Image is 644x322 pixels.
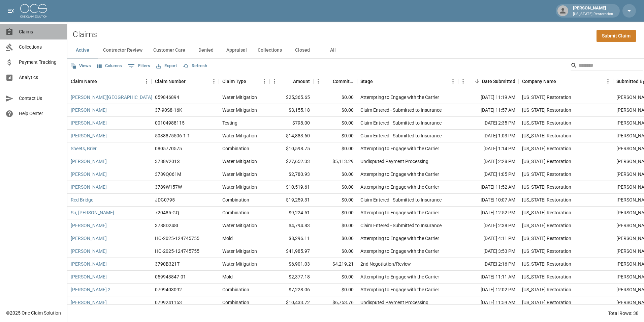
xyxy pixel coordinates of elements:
[148,42,191,58] button: Customer Care
[313,72,357,91] div: Committed Amount
[269,72,313,91] div: Amount
[98,42,148,58] button: Contractor Review
[155,119,185,126] div: 00104988115
[360,235,439,242] div: Attempting to Engage with the Carrier
[126,61,152,72] button: Show filters
[67,42,644,58] div: dynamic tabs
[293,72,310,91] div: Amount
[458,258,519,271] div: [DATE] 2:16 PM
[313,181,357,194] div: $0.00
[67,42,98,58] button: Active
[573,11,613,17] p: [US_STATE] Restoration
[269,104,313,117] div: $3,155.18
[222,72,246,91] div: Claim Type
[155,132,190,139] div: 5038875506-1-1
[6,310,61,316] div: © 2025 One Claim Solution
[458,91,519,104] div: [DATE] 11:19 AM
[222,145,249,152] div: Combination
[360,158,428,165] div: Undisputed Payment Processing
[155,209,179,216] div: 720485-GQ
[155,158,180,165] div: 3788V201S
[71,222,107,229] a: [PERSON_NAME]
[284,77,293,86] button: Sort
[222,209,249,216] div: Combination
[522,222,571,229] div: Oregon Restoration
[360,94,439,101] div: Attempting to Engage with the Carrier
[155,107,182,113] div: 37-90S8-16K
[458,194,519,207] div: [DATE] 10:07 AM
[181,61,209,71] button: Refresh
[318,42,348,58] button: All
[269,76,280,86] button: Menu
[269,91,313,104] div: $25,365.65
[522,235,571,242] div: Oregon Restoration
[222,299,249,306] div: Combination
[458,130,519,142] div: [DATE] 1:03 PM
[522,209,571,216] div: Oregon Restoration
[222,171,257,178] div: Water Mitigation
[269,207,313,219] div: $9,224.51
[97,77,106,86] button: Sort
[458,296,519,309] div: [DATE] 11:59 AM
[269,232,313,245] div: $8,296.11
[522,196,571,203] div: Oregon Restoration
[71,286,110,293] a: [PERSON_NAME] 2
[222,132,257,139] div: Water Mitigation
[191,42,221,58] button: Denied
[222,235,233,242] div: Mold
[313,271,357,284] div: $0.00
[458,117,519,130] div: [DATE] 2:35 PM
[360,248,439,254] div: Attempting to Engage with the Carrier
[269,284,313,296] div: $7,228.06
[313,258,357,271] div: $4,219.21
[269,155,313,168] div: $27,652.33
[269,142,313,155] div: $10,598.75
[313,130,357,142] div: $0.00
[570,5,616,17] div: [PERSON_NAME]
[71,196,93,203] a: Red Bridge
[373,77,382,86] button: Sort
[269,245,313,258] div: $41,985.97
[597,30,636,42] a: Submit Claim
[323,77,333,86] button: Sort
[71,273,107,280] a: [PERSON_NAME]
[522,94,571,101] div: Oregon Restoration
[313,194,357,207] div: $0.00
[360,222,442,229] div: Claim Entered - Submitted to Insurance
[313,117,357,130] div: $0.00
[67,72,152,91] div: Claim Name
[73,30,97,39] h2: Claims
[71,209,114,216] a: Su, [PERSON_NAME]
[360,299,428,306] div: Undisputed Payment Processing
[155,299,182,306] div: 0799241153
[155,196,175,203] div: JDG0795
[360,119,442,126] div: Claim Entered - Submitted to Insurance
[71,145,97,152] a: Sheets, Brier
[269,130,313,142] div: $14,883.60
[155,171,181,178] div: 3789Q061M
[360,209,439,216] div: Attempting to Engage with the Carrier
[222,107,257,113] div: Water Mitigation
[556,77,566,86] button: Sort
[4,4,18,18] button: open drawer
[269,271,313,284] div: $2,377.18
[458,271,519,284] div: [DATE] 11:11 AM
[522,286,571,293] div: Oregon Restoration
[222,273,233,280] div: Mold
[222,261,257,267] div: Water Mitigation
[269,117,313,130] div: $798.00
[155,248,199,254] div: HO-2025-124745755
[71,184,107,190] a: [PERSON_NAME]
[522,107,571,113] div: Oregon Restoration
[269,296,313,309] div: $10,433.72
[252,42,287,58] button: Collections
[269,181,313,194] div: $10,519.61
[522,273,571,280] div: Oregon Restoration
[269,168,313,181] div: $2,780.93
[313,104,357,117] div: $0.00
[222,196,249,203] div: Combination
[360,261,411,267] div: 2nd Negotiation/Review
[458,76,468,86] button: Menu
[522,261,571,267] div: Oregon Restoration
[313,142,357,155] div: $0.00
